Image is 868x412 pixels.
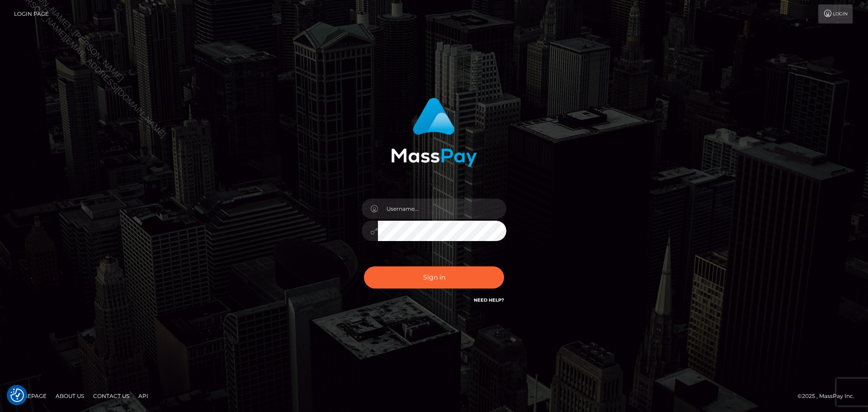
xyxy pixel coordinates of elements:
[135,389,152,403] a: API
[52,389,88,403] a: About Us
[474,297,504,303] a: Need Help?
[10,388,24,402] img: Revisit consent button
[378,199,506,219] input: Username...
[10,388,24,402] button: Consent Preferences
[14,5,49,24] a: Login Page
[797,391,861,401] div: © 2025 , MassPay Inc.
[391,98,477,167] img: MassPay Login
[10,389,50,403] a: Homepage
[90,389,133,403] a: Contact Us
[818,5,853,24] a: Login
[364,266,504,289] button: Sign in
